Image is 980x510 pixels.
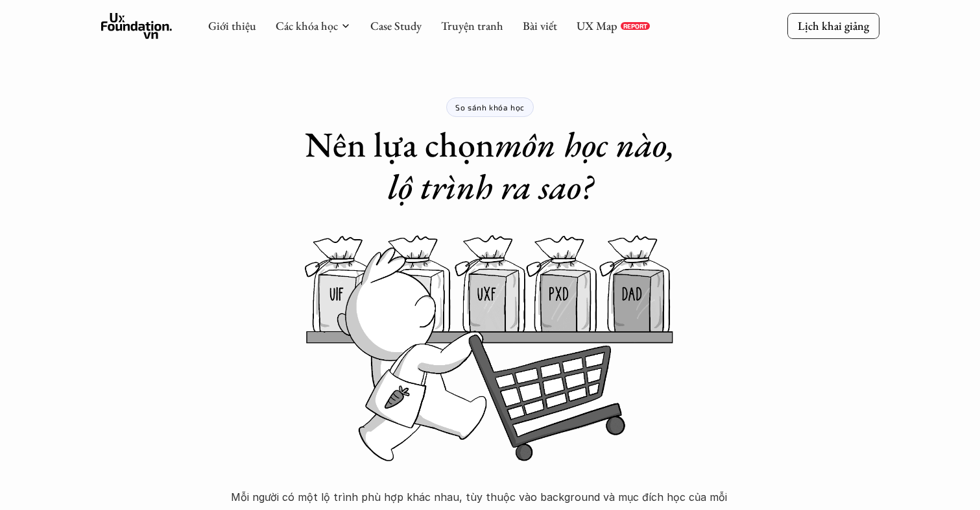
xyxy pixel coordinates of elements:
[621,22,650,30] a: REPORT
[787,13,879,38] a: Lịch khai giảng
[388,121,684,209] em: môn học nào, lộ trình ra sao?
[276,18,338,33] a: Các khóa học
[798,18,869,33] p: Lịch khai giảng
[289,123,691,208] h1: Nên lựa chọn
[623,22,647,30] p: REPORT
[577,18,617,33] a: UX Map
[455,103,525,112] p: So sánh khóa học
[523,18,557,33] a: Bài viết
[370,18,422,33] a: Case Study
[208,18,256,33] a: Giới thiệu
[441,18,503,33] a: Truyện tranh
